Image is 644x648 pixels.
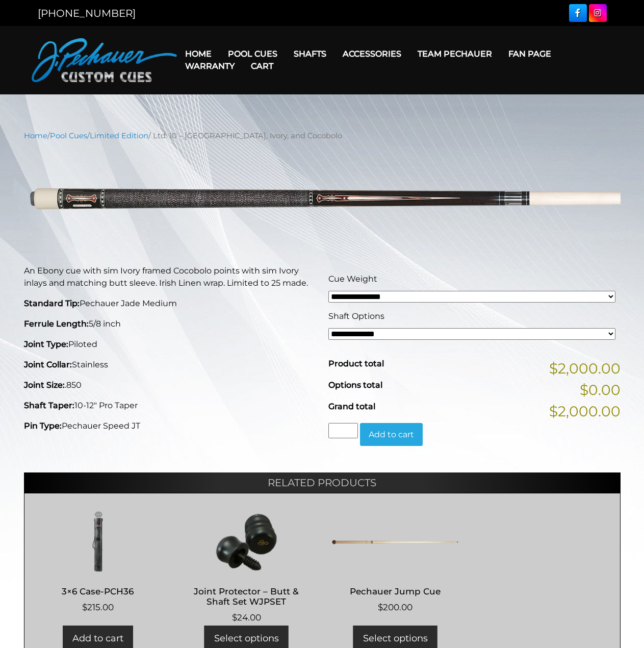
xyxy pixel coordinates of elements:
a: Home [24,131,47,140]
bdi: 200.00 [378,602,413,612]
a: Warranty [177,53,243,79]
a: Cart [243,53,281,79]
a: Limited Edition [90,131,148,140]
span: Grand total [328,402,375,411]
span: Product total [328,359,384,368]
span: $2,000.00 [549,401,621,422]
h2: 3×6 Case-PCH36 [35,582,162,601]
a: Accessories [334,41,409,67]
p: An Ebony cue with sim Ivory framed Cocobolo points with sim Ivory inlays and matching butt sleeve... [24,265,316,289]
strong: Joint Collar: [24,360,72,369]
a: Pechauer Jump Cue $200.00 [332,511,459,614]
strong: Pin Type: [24,421,62,431]
img: 3x6 Case-PCH36 [35,511,162,572]
span: $0.00 [580,379,621,401]
a: Team Pechauer [409,41,500,67]
a: Pool Cues [220,41,286,67]
span: Cue Weight [328,274,377,284]
p: .850 [24,379,316,391]
a: Fan Page [500,41,559,67]
img: Joint Protector - Butt & Shaft Set WJPSET [183,511,310,572]
span: Options total [328,380,382,390]
span: Shaft Options [328,311,384,321]
a: Shafts [286,41,334,67]
nav: Breadcrumb [24,130,621,141]
a: Home [177,41,220,67]
p: Stainless [24,359,316,371]
p: Pechauer Speed JT [24,420,316,432]
h2: Related products [24,472,621,493]
img: ltd-10-ebony-ivory-and-cocobolo.png [24,149,621,248]
h2: Joint Protector – Butt & Shaft Set WJPSET [183,582,310,611]
strong: Joint Type: [24,339,68,349]
img: Pechauer Jump Cue [332,511,459,572]
img: Pechauer Custom Cues [32,38,177,82]
p: Pechauer Jade Medium [24,297,316,310]
a: Joint Protector – Butt & Shaft Set WJPSET $24.00 [183,511,310,624]
strong: Shaft Taper: [24,401,74,410]
bdi: 215.00 [82,602,114,612]
a: Pool Cues [50,131,87,140]
h2: Pechauer Jump Cue [332,582,459,601]
button: Add to cart [360,423,423,446]
span: $ [232,612,237,622]
a: [PHONE_NUMBER] [38,7,136,19]
strong: Joint Size: [24,380,65,390]
input: Product quantity [328,423,358,438]
p: 5/8 inch [24,318,316,330]
p: Piloted [24,338,316,351]
strong: Ferrule Length: [24,319,89,329]
span: $ [378,602,383,612]
a: 3×6 Case-PCH36 $215.00 [35,511,162,614]
strong: Standard Tip: [24,298,80,308]
p: 10-12″ Pro Taper [24,400,316,412]
span: $2,000.00 [549,358,621,379]
bdi: 24.00 [232,612,261,622]
span: $ [82,602,87,612]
